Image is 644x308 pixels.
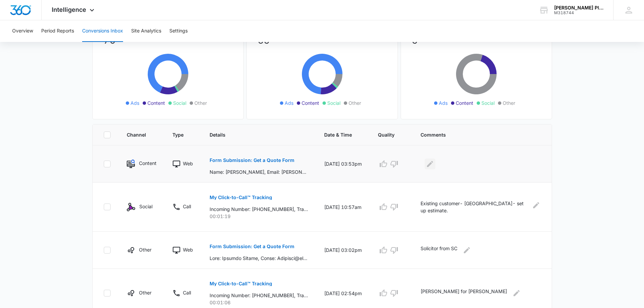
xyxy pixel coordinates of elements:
span: Ads [130,99,139,106]
button: Edit Comments [531,200,541,211]
span: Content [302,99,319,106]
span: Other [349,99,361,106]
span: Quality [378,131,395,138]
span: Social [327,99,340,106]
span: Channel [127,131,146,138]
span: Social [173,99,186,106]
button: Edit Comments [425,159,435,169]
p: Existing customer- [GEOGRAPHIC_DATA]- set up estimate. [421,200,527,214]
span: Other [194,99,207,106]
button: Edit Comments [461,245,472,256]
p: Form Submission: Get a Quote Form [210,244,294,249]
span: Content [147,99,165,106]
p: 00:01:19 [210,213,308,220]
p: Form Submission: Get a Quote Form [210,158,294,163]
button: Conversions Inbox [82,20,123,42]
p: Social [139,203,152,210]
div: account id [554,10,603,15]
p: Incoming Number: [PHONE_NUMBER], Tracking Number: [PHONE_NUMBER], Ring To: [PHONE_NUMBER], Caller... [210,206,308,213]
span: Social [481,99,495,106]
button: Form Submission: Get a Quote Form [210,152,294,168]
button: Settings [169,20,188,42]
td: [DATE] 03:02pm [316,232,370,269]
span: Date & Time [324,131,352,138]
button: My Click-to-Call™ Tracking [210,189,272,206]
span: Type [172,131,184,138]
p: Other [139,246,151,253]
p: Content [139,160,156,167]
p: Web [183,160,193,167]
button: Overview [12,20,33,42]
span: Ads [285,99,293,106]
button: My Click-to-Call™ Tracking [210,276,272,292]
button: Form Submission: Get a Quote Form [210,238,294,255]
span: Intelligence [52,6,86,13]
button: Period Reports [41,20,74,42]
p: Call [183,203,191,210]
p: My Click-to-Call™ Tracking [210,195,272,200]
span: Ads [439,99,448,106]
span: Content [456,99,473,106]
p: [PERSON_NAME] for [PERSON_NAME] [421,288,507,299]
div: account name [554,5,603,10]
td: [DATE] 10:57am [316,183,370,232]
p: Incoming Number: [PHONE_NUMBER], Tracking Number: [PHONE_NUMBER], Ring To: [PHONE_NUMBER], Caller... [210,292,308,299]
p: Lore: Ipsumdo Sitame, Conse: Adipisci@elitseddoeiusmodt.inc, Utlab: 9521921317, Etdolor: 481 Magn... [210,255,308,262]
p: Call [183,289,191,296]
span: Comments [421,131,531,138]
p: Web [183,246,193,253]
p: My Click-to-Call™ Tracking [210,281,272,286]
p: 00:01:06 [210,299,308,306]
span: Other [503,99,515,106]
p: Other [139,289,151,296]
td: [DATE] 03:53pm [316,145,370,183]
span: Details [210,131,298,138]
button: Site Analytics [131,20,161,42]
button: Edit Comments [511,288,522,299]
p: Name: [PERSON_NAME], Email: [PERSON_NAME][EMAIL_ADDRESS][DOMAIN_NAME], Phone: [PHONE_NUMBER], Add... [210,168,308,175]
p: Solicitor from SC [421,245,457,256]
